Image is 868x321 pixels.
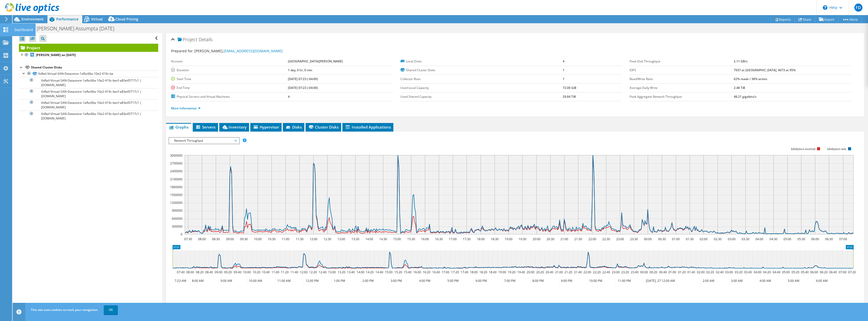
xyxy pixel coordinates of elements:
text: 06:40 [829,270,837,274]
text: 08:30 [212,237,220,241]
a: Share [795,15,815,23]
text: 13:40 [347,270,355,274]
text: 00:00 [640,270,648,274]
text: 11:00 [282,237,289,241]
text: 12:30 [323,237,331,241]
text: 14:40 [375,270,383,274]
text: 13:30 [351,237,359,241]
text: 21:30 [574,237,582,241]
text: 14:00 [357,270,364,274]
text: 02:00 [700,237,708,241]
text: 14:00 [365,237,373,241]
text: 0 [181,232,182,236]
text: 21:00 [555,270,563,274]
text: 00:30 [658,237,666,241]
text: 17:20 [451,270,459,274]
text: 06:00 [810,270,818,274]
b: 1 [563,77,564,81]
text: 08:40 [205,270,213,274]
label: Peak Disk Throughput [630,59,734,64]
text: 10:30 [268,237,276,241]
text: 09:00 [226,237,234,241]
text: 23:40 [631,270,639,274]
text: 900000 [172,208,182,213]
div: Shared Cluster Disks [31,64,158,70]
span: [PERSON_NAME], [194,48,283,53]
text: 04:00 [754,270,762,274]
text: 13:20 [338,270,345,274]
b: 62% reads / 38% writes [734,77,767,81]
span: Project [178,37,197,42]
a: VxRail-Virtual-SAN-Datastore-1afbc66a-10e2-419c-be [19,70,158,77]
b: 1 [563,68,564,72]
label: Prepared for: [171,48,194,53]
text: 22:40 [602,270,610,274]
text: 18:20 [479,270,487,274]
text: 03:20 [735,270,743,274]
span: FD [854,4,862,12]
text: 17:40 [460,270,468,274]
span: Cluster Disks [308,125,339,130]
a: VxRail-Virtual-SAN-Datastore-1afbc66a-10e2-419c-becf-a83e45717c1 | [DOMAIN_NAME] [19,99,158,110]
text: 06:00 [811,237,819,241]
text: 10:20 [253,270,260,274]
label: Average Daily Write [630,85,734,90]
text: 09:00 [215,270,223,274]
b: [DATE] 07:23 (-04:00) [288,77,318,81]
text: 06:20 [820,270,828,274]
text: 23:00 [616,237,624,241]
text: 08:00 [186,270,194,274]
text: 1800000 [170,185,182,189]
b: 72.00 GiB [563,86,576,90]
text: 18:00 [470,270,478,274]
text: 10:40 [262,270,270,274]
text: 03:00 [728,237,736,241]
svg: \n [823,5,827,10]
a: Project [19,44,158,52]
text: 22:00 [588,237,596,241]
text: 09:20 [224,270,232,274]
a: More Information [171,106,201,110]
label: Shared Cluster Disks [400,68,563,73]
span: Graphs [169,125,188,130]
b: 48.21 gigabits/s [734,94,756,99]
text: 05:20 [792,270,799,274]
h1: College [PERSON_NAME] Assumpta [DATE] [16,26,122,31]
text: 01:00 [672,237,680,241]
text: 20:30 [547,237,554,241]
text: 20:20 [536,270,544,274]
text: 10:00 [254,237,262,241]
text: 03:00 [725,270,733,274]
text: 05:00 [783,237,791,241]
a: More [838,15,862,23]
b: [PERSON_NAME] on [DATE] [36,53,76,57]
label: Physical Servers and Virtual Machines [171,94,288,99]
text: 20:00 [533,237,540,241]
b: 7937 at [GEOGRAPHIC_DATA], 4073 at 95% [734,68,796,72]
text: 15:00 [393,237,401,241]
text: 11:30 [296,237,304,241]
text: 10:00 [243,270,251,274]
label: IOPS [630,68,734,73]
text: 18:30 [491,237,499,241]
text: 16:00 [421,237,429,241]
text: 15:40 [404,270,412,274]
text: 11:00 [272,270,279,274]
span: Installed Applications [345,125,391,130]
b: 4 [288,94,290,99]
text: 600000 [172,216,182,221]
text: 11:20 [281,270,289,274]
text: 15:00 [385,270,393,274]
text: 12:20 [309,270,317,274]
text: 00:20 [649,270,657,274]
text: 2400000 [170,169,182,173]
text: 07:00 [839,237,847,241]
text: 08:20 [196,270,204,274]
text: 02:40 [716,270,724,274]
text: 12:00 [310,237,317,241]
text: 15:30 [407,237,415,241]
b: 29.84 TiB [563,94,576,99]
text: 16:20 [423,270,430,274]
text: 16:40 [432,270,440,274]
label: Duration [171,68,288,73]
